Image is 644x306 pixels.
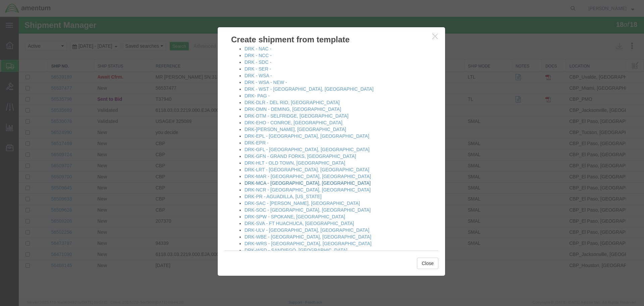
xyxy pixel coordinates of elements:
[226,29,253,35] a: DRK - NAC -
[226,157,352,162] a: DRK-MAR - [GEOGRAPHIC_DATA], [GEOGRAPHIC_DATA]
[226,143,326,149] a: DRK-HLT - OLD TOWN, [GEOGRAPHIC_DATA]
[226,110,327,115] a: DRK-[PERSON_NAME], [GEOGRAPHIC_DATA]
[226,170,352,176] a: DRK-NCR - [GEOGRAPHIC_DATA], [GEOGRAPHIC_DATA]
[226,90,322,95] a: DRK-DMN - DEMING, [GEOGRAPHIC_DATA]
[226,224,353,229] a: DRK-WRS - [GEOGRAPHIC_DATA], [GEOGRAPHIC_DATA]
[226,217,353,223] a: DRK-WBE - [GEOGRAPHIC_DATA], [GEOGRAPHIC_DATA]
[226,231,329,236] a: DRK-WSD - SANDIEGO, [GEOGRAPHIC_DATA]
[19,17,644,299] iframe: FS Legacy Container
[226,137,337,142] a: DRK-GFN - GRAND FORKS, [GEOGRAPHIC_DATA]
[226,190,352,196] a: DRK-SOC - [GEOGRAPHIC_DATA], [GEOGRAPHIC_DATA]
[226,164,352,169] a: DRK-MCA - [GEOGRAPHIC_DATA], [GEOGRAPHIC_DATA]
[226,184,341,189] a: DRK-SAC - [PERSON_NAME], [GEOGRAPHIC_DATA]
[226,96,330,102] a: DRK-DTM - SELFRIDGE, [GEOGRAPHIC_DATA]
[226,197,326,203] a: DRK-SPW - SPOKANE, [GEOGRAPHIC_DATA]
[226,130,351,135] a: DRK-GFL - [GEOGRAPHIC_DATA], [GEOGRAPHIC_DATA]
[226,123,250,129] a: DRK-EPR -
[226,150,351,156] a: DRK-LRT - [GEOGRAPHIC_DATA], [GEOGRAPHIC_DATA]
[398,241,420,252] button: Close
[226,117,351,122] a: DRK-EPL - [GEOGRAPHIC_DATA], [GEOGRAPHIC_DATA]
[226,204,335,209] a: DRK-SVA - FT HUACHUCA, [GEOGRAPHIC_DATA]
[226,43,253,48] a: DRK - SDC -
[226,63,268,68] a: DRK - WSA - NEW -
[226,83,321,88] a: DRK-DLR - DEL RIO, [GEOGRAPHIC_DATA]
[226,177,303,182] a: DRK-PR - AGUADILLA, [US_STATE]
[226,49,252,55] a: DRK - SER -
[226,56,253,61] a: DRK - WSA -
[226,36,253,41] a: DRK - NCC -
[226,70,355,75] a: DRK - WST - [GEOGRAPHIC_DATA], [GEOGRAPHIC_DATA]
[226,211,351,216] a: DRK-ULV - [GEOGRAPHIC_DATA], [GEOGRAPHIC_DATA]
[226,103,324,108] a: DRK-EHO - CONROE, [GEOGRAPHIC_DATA]
[226,76,251,82] a: DRK- PAG -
